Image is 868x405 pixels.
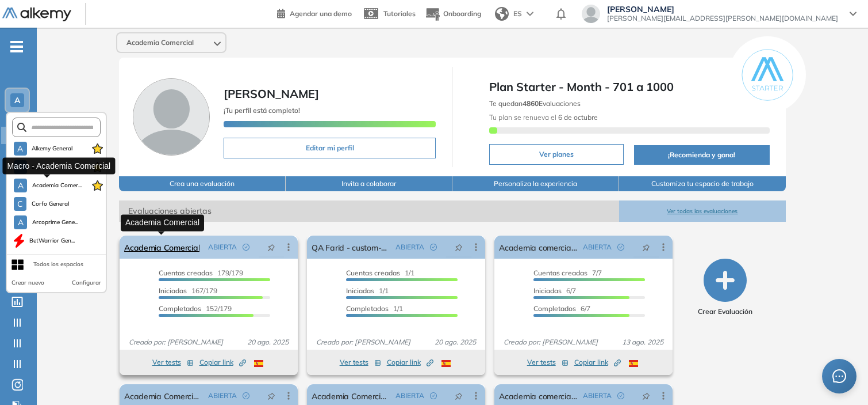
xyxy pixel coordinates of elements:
span: message [832,369,846,383]
span: 6/7 [533,286,576,295]
button: Ver tests [527,355,569,369]
span: 1/1 [346,286,389,295]
span: [PERSON_NAME][EMAIL_ADDRESS][PERSON_NAME][DOMAIN_NAME] [607,14,838,23]
button: Configurar [72,278,101,287]
button: Crea una evaluación [119,176,286,191]
span: 6/7 [533,304,590,313]
button: Ver todas las evaluaciones [619,200,786,222]
span: Completados [159,304,201,313]
span: 20 ago. 2025 [243,337,293,347]
span: check-circle [617,392,624,399]
span: check-circle [243,244,249,251]
span: BetWarrior Gen... [29,236,75,245]
span: 167/179 [159,286,217,295]
span: Tutoriales [383,9,416,18]
span: Arcoprime Gene... [32,218,78,227]
span: [PERSON_NAME] [607,5,838,14]
div: Academia Comercial [121,214,204,231]
span: 20 ago. 2025 [430,337,481,347]
span: Onboarding [443,9,481,18]
a: QA Farid - custom-email 2 [312,236,391,259]
span: ABIERTA [208,242,237,252]
span: [PERSON_NAME] [224,86,319,101]
img: ESP [441,360,451,367]
span: Agendar una demo [290,9,352,18]
span: Copiar link [387,357,433,368]
span: ES [513,9,522,19]
span: check-circle [430,244,437,251]
span: Academia Comer... [32,181,82,190]
span: Alkemy General [32,144,73,153]
span: 1/1 [346,304,403,313]
span: Cuentas creadas [346,268,400,277]
span: pushpin [642,243,650,252]
b: 6 de octubre [556,113,598,122]
span: Cuentas creadas [159,268,213,277]
button: Copiar link [199,355,246,369]
button: pushpin [259,238,284,256]
span: Completados [346,304,389,313]
span: Te quedan Evaluaciones [489,99,581,108]
span: ABIERTA [395,391,424,401]
button: Invita a colaborar [286,176,452,191]
button: Crear nuevo [11,278,44,287]
span: 152/179 [159,304,232,313]
span: Tu plan se renueva el [489,113,598,122]
button: Crear Evaluación [698,259,752,317]
div: Macro - Academia Comercial [2,157,115,174]
button: Copiar link [387,355,433,369]
button: Copiar link [574,355,621,369]
button: Ver tests [340,355,381,369]
span: pushpin [642,391,650,400]
span: ABIERTA [395,242,424,252]
span: C [17,199,23,209]
span: Cuentas creadas [533,268,587,277]
span: ABIERTA [208,391,237,401]
span: ABIERTA [583,391,612,401]
span: 13 ago. 2025 [617,337,668,347]
span: Copiar link [574,357,621,368]
button: Ver tests [152,355,194,369]
a: Academia comercial test único [499,236,578,259]
span: Iniciadas [533,286,562,295]
span: Copiar link [199,357,246,368]
button: pushpin [633,238,659,256]
img: arrow [527,12,533,16]
span: ¡Tu perfil está completo! [224,106,300,115]
button: Personaliza la experiencia [452,176,619,191]
img: world [495,7,509,21]
b: 4860 [523,99,539,108]
button: Ver planes [489,144,623,165]
button: Editar mi perfil [224,138,436,158]
span: Creado por: [PERSON_NAME] [312,337,415,347]
span: Creado por: [PERSON_NAME] [124,337,228,347]
a: Academia Comercial [124,236,199,259]
button: Onboarding [425,2,481,27]
span: check-circle [430,392,437,399]
span: pushpin [455,243,463,252]
button: Customiza tu espacio de trabajo [619,176,786,191]
span: Academia Comercial [126,38,194,47]
img: ESP [254,360,263,367]
span: A [17,144,23,153]
button: pushpin [446,238,471,256]
span: ABIERTA [583,242,612,252]
span: A [18,181,24,190]
span: 1/1 [346,268,414,277]
img: ESP [629,360,638,367]
a: Agendar una demo [277,6,352,20]
i: - [10,46,23,48]
img: Logo [2,7,71,22]
span: 7/7 [533,268,602,277]
span: pushpin [267,391,275,400]
span: Completados [533,304,576,313]
span: Crear Evaluación [698,306,752,317]
img: Foto de perfil [133,78,210,156]
span: check-circle [617,244,624,251]
div: Todos los espacios [33,260,83,269]
span: A [18,218,24,227]
span: Iniciadas [346,286,374,295]
span: Evaluaciones abiertas [119,200,619,222]
span: Iniciadas [159,286,187,295]
span: Plan Starter - Month - 701 a 1000 [489,78,769,96]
